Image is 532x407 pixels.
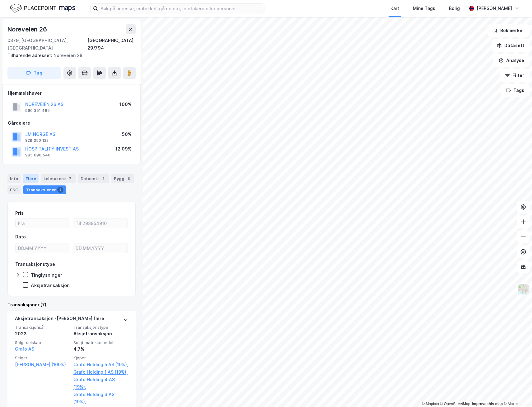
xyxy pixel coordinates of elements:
[73,345,128,353] div: 4.7%
[73,243,128,253] input: DD.MM.YYYY
[57,187,63,193] div: 7
[15,315,104,325] div: Aksjetransaksjon - [PERSON_NAME] flere
[517,283,529,295] img: Z
[15,361,70,368] a: [PERSON_NAME] (100%)
[23,185,66,194] div: Transaksjoner
[41,174,76,183] div: Leietakere
[98,4,264,13] input: Søk på adresse, matrikkel, gårdeiere, leietakere eller personer
[73,340,128,345] span: Solgt matrikkelandel
[25,138,49,143] div: 829 350 122
[67,175,73,182] div: 7
[25,153,50,158] div: 985 096 546
[390,5,399,12] div: Kart
[73,325,128,330] span: Transaksjonstype
[15,233,26,241] div: Dato
[15,330,70,338] div: 2023
[7,185,21,194] div: ESG
[119,101,132,108] div: 100%
[492,39,530,52] button: Datasett
[15,346,34,352] a: Grafo AS
[7,53,54,58] span: Tilhørende adresser:
[8,119,135,127] div: Gårdeiere
[73,391,128,406] a: Grafo Holding 3 AS (19%),
[87,37,136,52] div: [GEOGRAPHIC_DATA], 29/794
[73,330,128,338] div: Aksjetransaksjon
[122,131,132,138] div: 50%
[7,52,131,59] div: Noreveien 28
[413,5,435,12] div: Mine Tags
[126,175,132,182] div: 8
[78,174,109,183] div: Datasett
[7,37,87,52] div: 0379, [GEOGRAPHIC_DATA], [GEOGRAPHIC_DATA]
[422,402,439,406] a: Mapbox
[10,3,75,14] img: logo.f888ab2527a4732fd821a326f86c7f29.svg
[477,5,512,12] div: [PERSON_NAME]
[501,84,530,97] button: Tags
[15,261,55,268] div: Transaksjonstype
[7,174,21,183] div: Info
[73,368,128,376] a: Grafo Holding 1 AS (19%),
[73,361,128,368] a: Grafo Holding 5 AS (19%),
[449,5,460,12] div: Bolig
[500,69,530,82] button: Filter
[16,218,70,228] input: Fra
[472,402,503,406] a: Improve this map
[73,355,128,361] span: Kjøper
[23,174,39,183] div: Eiere
[7,67,61,79] button: Tag
[25,108,50,113] div: 990 351 465
[7,301,136,309] div: Transaksjoner (7)
[15,355,70,361] span: Selger
[493,54,530,67] button: Analyse
[73,376,128,391] a: Grafo Holding 4 AS (19%),
[111,174,134,183] div: Bygg
[7,24,48,34] div: Noreveien 26
[8,89,135,97] div: Hjemmelshaver
[15,340,70,345] span: Solgt selskap
[488,24,530,37] button: Bokmerker
[440,402,470,406] a: OpenStreetMap
[73,218,128,228] input: Til 298854910
[15,325,70,330] span: Transaksjonsår
[31,272,62,278] div: Tinglysninger
[31,282,70,288] div: Aksjetransaksjon
[115,145,132,153] div: 12.09%
[15,209,24,217] div: Pris
[16,243,70,253] input: DD.MM.YYYY
[100,175,106,182] div: 1
[501,377,532,407] iframe: Chat Widget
